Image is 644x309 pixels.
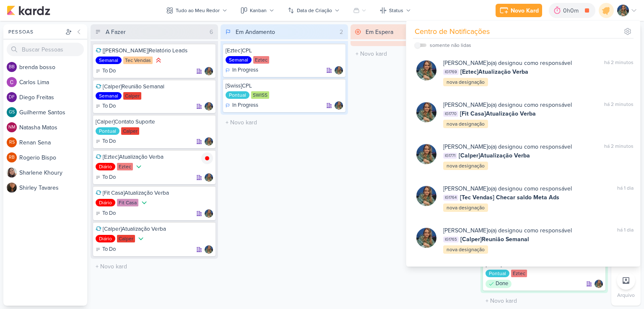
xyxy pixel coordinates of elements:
[9,140,15,145] p: RS
[335,101,343,110] div: Responsável: Isabella Gutierres
[443,184,572,193] div: o(a) designou como responsável
[92,260,216,273] input: + Novo kard
[96,209,116,218] div: To Do
[154,56,163,64] div: Prioridade Alta
[443,226,572,235] div: o(a) designou como responsável
[443,69,459,75] span: IG1769
[511,6,539,15] div: Novo Kard
[416,144,436,164] img: Isabella Gutierres
[96,173,116,182] div: To Do
[102,245,116,254] p: To Do
[430,41,471,49] div: somente não lidas
[8,125,16,130] p: NM
[102,137,116,146] p: To Do
[9,95,15,100] p: DF
[617,5,629,16] img: Isabella Gutierres
[106,28,126,36] div: A Fazer
[459,151,530,160] span: [Calper]Atualização Verba
[96,67,116,75] div: To Do
[7,5,50,15] img: kardz.app
[7,183,17,193] img: Shirley Tavares
[617,291,635,299] p: Arquivo
[443,120,488,128] div: nova designação
[443,142,572,151] div: o(a) designou como responsável
[96,137,116,146] div: To Do
[443,59,488,67] b: [PERSON_NAME]
[9,65,15,70] p: bb
[102,67,116,75] p: To Do
[7,152,17,162] div: Rogerio Bispo
[604,142,634,151] div: há 2 minutos
[140,198,148,207] div: Prioridade Baixa
[206,28,216,36] div: 6
[205,102,213,111] div: Responsável: Isabella Gutierres
[415,26,490,37] div: Centro de Notificações
[460,67,528,76] span: [Eztec]Atualização Verba
[205,245,213,254] div: Responsável: Isabella Gutierres
[96,163,115,170] div: Diário
[443,245,488,254] div: nova designação
[511,270,527,277] div: Eztec
[7,28,64,36] div: Pessoas
[205,209,213,218] img: Isabella Gutierres
[7,62,17,72] div: brenda bosso
[226,91,249,99] div: Pontual
[335,66,343,75] img: Isabella Gutierres
[96,57,122,64] div: Semanal
[366,28,393,36] div: Em Espera
[226,47,343,54] div: [Eztec]CPL
[19,168,87,177] div: S h a r l e n e K h o u r y
[251,91,269,99] div: SWISS
[19,93,87,102] div: D i e g o F r e i t a s
[253,56,269,64] div: Eztec
[96,127,119,135] div: Pontual
[123,57,153,64] div: Tec Vendas
[460,109,536,118] span: [Fit Casa]Atualização Verba
[563,6,581,15] div: 0h0m
[19,63,87,72] div: b r e n d a b o s s o
[19,153,87,162] div: R o g e r i o B i s p o
[96,47,213,54] div: [Tec Vendas]Relatório Leads
[7,77,17,87] img: Carlos Lima
[96,225,213,233] div: [Calper]Atualização Verba
[604,59,634,67] div: há 2 minutos
[205,245,213,254] img: Isabella Gutierres
[117,163,133,170] div: Eztec
[595,280,603,288] div: Responsável: Isabella Gutierres
[496,280,508,288] p: Done
[336,28,346,36] div: 2
[7,92,17,102] div: Diego Freitas
[201,152,213,164] img: tracking
[236,28,275,36] div: Em Andamento
[102,102,116,111] p: To Do
[96,102,116,111] div: To Do
[102,173,116,182] p: To Do
[117,235,135,242] div: Calper
[19,123,87,132] div: N a t a s h a M a t o s
[137,234,145,243] div: Prioridade Baixa
[460,193,559,202] span: [Tec Vendas] Checar saldo Meta Ads
[443,78,488,86] div: nova designação
[460,235,529,244] span: [Calper]Reunião Semanal
[9,110,15,115] p: GS
[617,226,634,235] div: há 1 dia
[416,60,436,80] img: Isabella Gutierres
[222,116,346,129] input: + Novo kard
[96,83,213,90] div: [Calper]Reunião Semanal
[416,102,436,122] img: Isabella Gutierres
[135,162,143,171] div: Prioridade Baixa
[205,102,213,111] img: Isabella Gutierres
[335,66,343,75] div: Responsável: Isabella Gutierres
[96,189,213,197] div: [Fit Casa]Atualização Verba
[205,137,213,146] img: Isabella Gutierres
[226,101,258,110] div: In Progress
[96,199,115,206] div: Diário
[96,118,213,126] div: [Calper]Contato Suporte
[7,167,17,178] img: Sharlene Khoury
[617,184,634,193] div: há 1 dia
[443,203,488,212] div: nova designação
[486,270,509,277] div: Pontual
[205,173,213,182] div: Responsável: Isabella Gutierres
[96,92,122,100] div: Semanal
[205,173,213,182] img: Isabella Gutierres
